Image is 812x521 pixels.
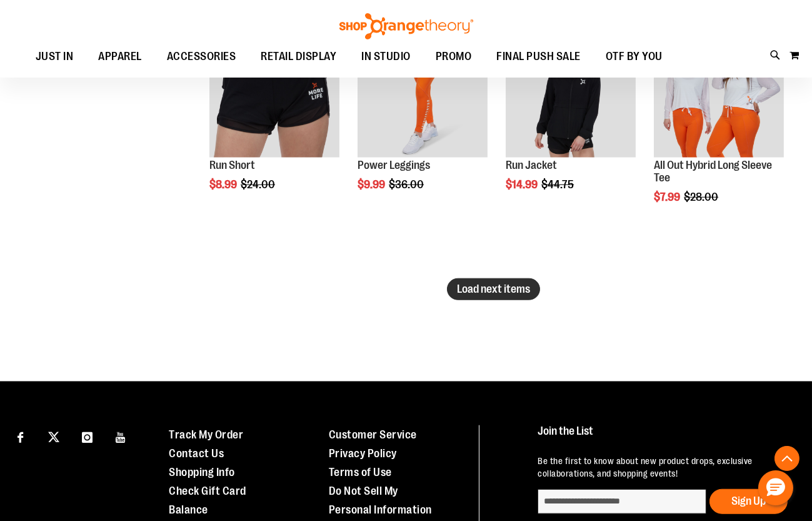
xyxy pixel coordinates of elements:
[86,43,155,71] a: APPAREL
[329,447,397,460] a: Privacy Policy
[538,425,789,448] h4: Join the List
[169,466,235,478] a: Shopping Info
[362,43,411,71] span: IN STUDIO
[110,425,132,447] a: Visit our Youtube page
[447,278,540,300] button: Load next items
[654,28,784,160] a: Product image for All Out Hybrid Long Sleeve TeeSALE
[606,43,663,71] span: OTF BY YOU
[36,43,74,71] span: JUST IN
[169,428,243,441] a: Track My Order
[358,178,387,191] span: $9.99
[358,28,488,158] img: Product image for Power Leggings
[541,178,576,191] span: $44.75
[169,485,246,516] a: Check Gift Card Balance
[241,178,277,191] span: $24.00
[48,432,59,443] img: Twitter
[684,191,720,203] span: $28.00
[169,447,224,460] a: Contact Us
[358,159,430,171] a: Power Leggings
[329,466,392,478] a: Terms of Use
[506,28,636,160] a: Product image for Run JacketSALE
[506,28,636,158] img: Product image for Run Jacket
[351,22,494,223] div: product
[43,425,65,447] a: Visit our X page
[358,28,488,160] a: Product image for Power LeggingsSALE
[209,159,255,171] a: Run Short
[648,22,790,235] div: product
[774,446,799,471] button: Back To Top
[389,178,426,191] span: $36.00
[654,191,682,203] span: $7.99
[209,178,239,191] span: $8.99
[154,43,249,71] a: ACCESSORIES
[499,22,642,223] div: product
[23,43,86,71] a: JUST IN
[654,159,772,184] a: All Out Hybrid Long Sleeve Tee
[731,495,766,507] span: Sign Up
[209,28,339,158] img: Product image for Run Shorts
[654,28,784,158] img: Product image for All Out Hybrid Long Sleeve Tee
[349,43,424,71] a: IN STUDIO
[329,428,417,441] a: Customer Service
[203,22,346,223] div: product
[338,13,475,39] img: Shop Orangetheory
[497,43,581,71] span: FINAL PUSH SALE
[99,43,143,71] span: APPAREL
[423,43,484,71] a: PROMO
[329,485,432,516] a: Do Not Sell My Personal Information
[506,178,539,191] span: $14.99
[506,159,557,171] a: Run Jacket
[538,455,789,480] p: Be the first to know about new product drops, exclusive collaborations, and shopping events!
[9,425,31,447] a: Visit our Facebook page
[209,28,339,160] a: Product image for Run ShortsSALE
[249,43,349,71] a: RETAIL DISPLAY
[457,283,530,295] span: Load next items
[261,43,337,71] span: RETAIL DISPLAY
[76,425,98,447] a: Visit our Instagram page
[484,43,594,71] a: FINAL PUSH SALE
[436,43,472,71] span: PROMO
[167,43,236,71] span: ACCESSORIES
[593,43,675,71] a: OTF BY YOU
[758,470,793,505] button: Hello, have a question? Let’s chat.
[538,489,706,514] input: enter email
[709,489,788,514] button: Sign Up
